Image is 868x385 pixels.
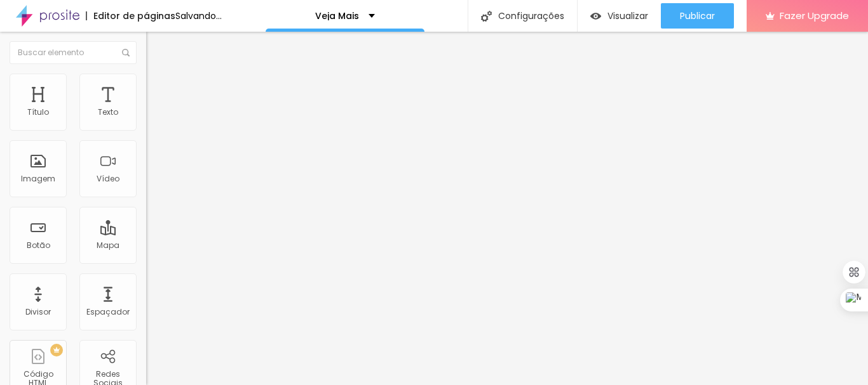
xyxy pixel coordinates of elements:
[661,3,734,29] button: Publicar
[27,108,49,117] div: Título
[97,174,119,183] div: Vídeo
[578,3,661,29] button: Visualizar
[315,11,359,20] p: Veja Mais
[25,308,51,316] div: Divisor
[607,11,648,21] span: Visualizar
[27,241,50,250] div: Botão
[481,11,492,22] img: Icone
[86,11,175,20] div: Editor de páginas
[86,308,130,316] div: Espaçador
[21,174,55,183] div: Imagem
[680,11,715,21] span: Publicar
[98,108,118,117] div: Texto
[122,49,130,56] img: Icone
[10,41,137,64] input: Buscar elemento
[146,32,868,385] iframe: Editor
[590,11,601,22] img: view-1.svg
[780,10,849,21] span: Fazer Upgrade
[97,241,119,250] div: Mapa
[175,11,222,20] div: Salvando...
